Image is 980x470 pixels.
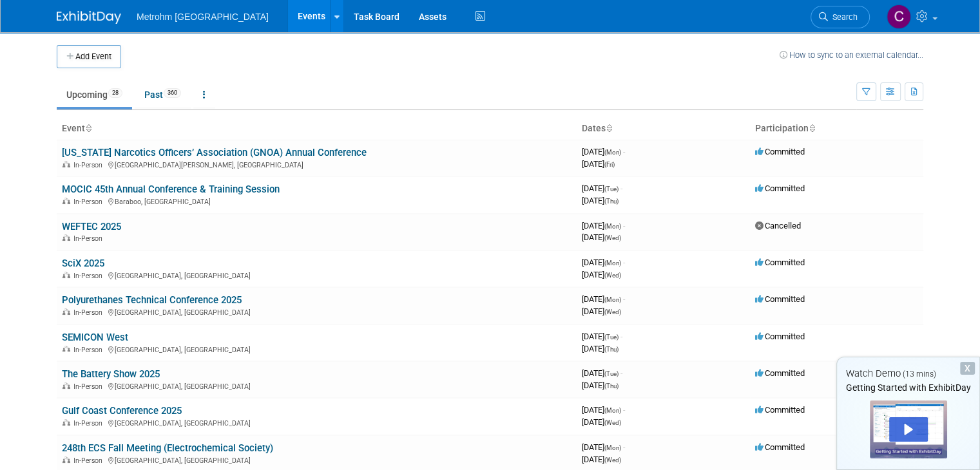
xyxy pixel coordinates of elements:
[62,198,70,204] img: In-Person Event
[62,419,70,426] img: In-Person Event
[577,118,750,140] th: Dates
[62,306,572,317] div: [GEOGRAPHIC_DATA], [GEOGRAPHIC_DATA]
[62,344,572,354] div: [GEOGRAPHIC_DATA], [GEOGRAPHIC_DATA]
[582,368,622,378] span: [DATE]
[62,381,572,391] div: [GEOGRAPHIC_DATA], [GEOGRAPHIC_DATA]
[606,123,612,133] a: Sort by Start Date
[623,294,625,304] span: -
[755,368,805,378] span: Committed
[582,332,622,341] span: [DATE]
[755,332,805,341] span: Committed
[604,334,619,341] span: (Tue)
[604,308,621,315] span: (Wed)
[57,45,121,68] button: Add Event
[582,270,621,279] span: [DATE]
[811,6,870,28] a: Search
[582,183,622,193] span: [DATE]
[62,332,128,343] a: SEMICON West
[582,306,621,316] span: [DATE]
[62,294,242,306] a: Polyurethanes Technical Conference 2025
[73,308,106,317] span: In-Person
[73,382,106,391] span: In-Person
[780,50,923,60] a: How to sync to an external calendar...
[73,198,106,206] span: In-Person
[62,455,572,465] div: [GEOGRAPHIC_DATA], [GEOGRAPHIC_DATA]
[62,147,367,158] a: [US_STATE] Narcotics Officers’ Association (GNOA) Annual Conference
[73,419,106,428] span: In-Person
[604,223,621,230] span: (Mon)
[582,344,619,353] span: [DATE]
[755,258,805,267] span: Committed
[604,456,621,464] span: (Wed)
[62,308,70,315] img: In-Person Event
[604,444,621,451] span: (Mon)
[62,382,70,389] img: In-Person Event
[62,270,572,280] div: [GEOGRAPHIC_DATA], [GEOGRAPHIC_DATA]
[837,381,979,394] div: Getting Started with ExhibitDay
[604,296,621,303] span: (Mon)
[604,198,619,205] span: (Thu)
[604,161,615,168] span: (Fri)
[582,232,621,242] span: [DATE]
[73,234,106,243] span: In-Person
[889,417,928,442] div: Play
[623,221,625,230] span: -
[755,183,805,193] span: Committed
[604,346,619,353] span: (Thu)
[755,405,805,415] span: Committed
[620,368,622,378] span: -
[582,417,621,427] span: [DATE]
[604,234,621,241] span: (Wed)
[137,12,269,22] span: Metrohm [GEOGRAPHIC_DATA]
[57,82,132,107] a: Upcoming28
[604,272,621,279] span: (Wed)
[604,419,621,426] span: (Wed)
[62,405,182,417] a: Gulf Coast Conference 2025
[604,185,619,193] span: (Tue)
[582,147,625,156] span: [DATE]
[62,272,70,278] img: In-Person Event
[623,147,625,156] span: -
[62,221,121,232] a: WEFTEC 2025
[57,118,577,140] th: Event
[604,259,621,267] span: (Mon)
[755,147,805,156] span: Committed
[62,161,70,167] img: In-Person Event
[582,442,625,452] span: [DATE]
[582,294,625,304] span: [DATE]
[73,272,106,280] span: In-Person
[903,370,936,379] span: (13 mins)
[135,82,191,107] a: Past360
[108,88,122,98] span: 28
[73,346,106,354] span: In-Person
[755,442,805,452] span: Committed
[62,417,572,428] div: [GEOGRAPHIC_DATA], [GEOGRAPHIC_DATA]
[887,5,911,29] img: Caleb Cole
[623,442,625,452] span: -
[960,362,975,375] div: Dismiss
[750,118,923,140] th: Participation
[582,405,625,415] span: [DATE]
[755,294,805,304] span: Committed
[623,258,625,267] span: -
[62,196,572,206] div: Baraboo, [GEOGRAPHIC_DATA]
[85,123,91,133] a: Sort by Event Name
[828,12,858,22] span: Search
[62,258,104,269] a: SciX 2025
[62,368,160,380] a: The Battery Show 2025
[62,183,280,195] a: MOCIC 45th Annual Conference & Training Session
[582,258,625,267] span: [DATE]
[62,442,273,454] a: 248th ECS Fall Meeting (Electrochemical Society)
[62,159,572,169] div: [GEOGRAPHIC_DATA][PERSON_NAME], [GEOGRAPHIC_DATA]
[582,196,619,205] span: [DATE]
[62,346,70,352] img: In-Person Event
[582,381,619,390] span: [DATE]
[62,234,70,241] img: In-Person Event
[164,88,181,98] span: 360
[604,407,621,414] span: (Mon)
[755,221,801,230] span: Cancelled
[623,405,625,415] span: -
[604,370,619,377] span: (Tue)
[809,123,815,133] a: Sort by Participation Type
[620,183,622,193] span: -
